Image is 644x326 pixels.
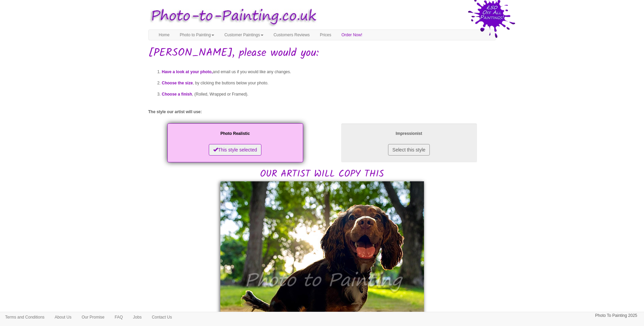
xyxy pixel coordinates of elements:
h2: OUR ARTIST WILL COPY THIS [148,122,496,180]
a: Photo to Painting [175,30,219,40]
p: Photo To Painting 2025 [595,312,637,319]
button: Select this style [388,144,430,156]
span: Choose a finish [162,92,192,97]
li: , by clicking the buttons below your photo. [162,78,496,89]
li: and email us if you would like any changes. [162,66,496,78]
a: Customers Reviews [269,30,315,40]
a: About Us [50,312,76,322]
p: Photo Realistic [174,130,296,137]
label: The style our artist will use: [148,109,202,115]
a: Jobs [128,312,147,322]
span: Have a look at your photo, [162,69,213,74]
button: This style selected [209,144,261,156]
p: Impressionist [348,130,470,137]
span: Choose the size [162,81,193,85]
li: , (Rolled, Wrapped or Framed). [162,89,496,100]
a: Order Now! [336,30,367,40]
a: Contact Us [147,312,177,322]
a: Home [154,30,175,40]
a: Prices [315,30,336,40]
a: FAQ [110,312,128,322]
a: Customer Paintings [219,30,269,40]
a: Our Promise [76,312,109,322]
img: Photo to Painting [145,3,319,29]
h1: [PERSON_NAME], please would you: [148,47,496,59]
